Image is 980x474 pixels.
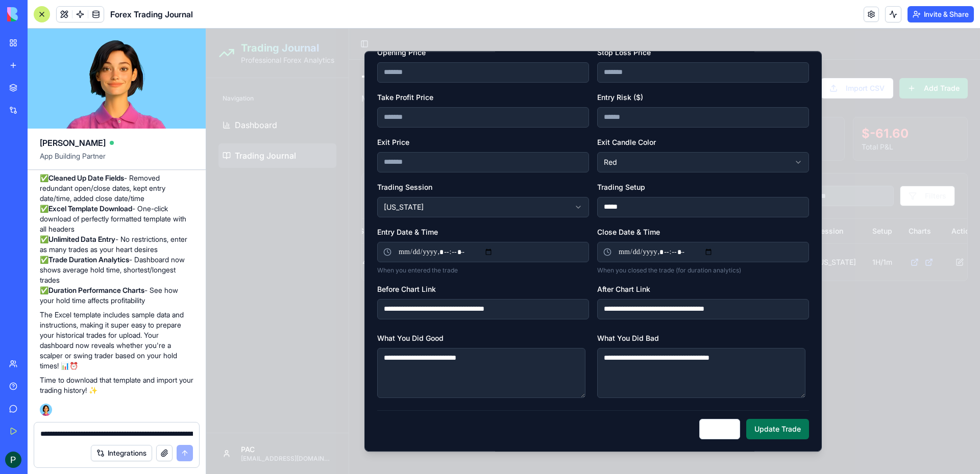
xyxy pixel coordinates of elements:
label: Exit Price [171,109,203,118]
p: Time to download that template and import your trading history! ✨ [40,375,193,395]
label: What You Did Bad [391,305,453,314]
label: Trading Session [171,154,226,163]
label: Exit Candle Color [391,109,450,118]
p: When you closed the trade (for duration analytics) [391,238,603,246]
span: App Building Partner [40,151,193,169]
p: ✅ - Removed redundant open/close dates, kept entry date/time, added close date/time ✅ - One-click... [40,173,193,306]
button: Update Trade [540,390,603,411]
strong: Duration Performance Charts [48,286,144,294]
label: Trading Setup [391,154,439,163]
label: What You Did Good [171,305,237,314]
strong: Unlimited Data Entry [48,235,115,243]
button: Invite & Share [908,6,974,22]
label: Entry Date & Time [171,199,232,208]
p: The Excel template includes sample data and instructions, making it super easy to prepare your hi... [40,310,193,371]
label: After Chart Link [391,256,444,265]
span: Forex Trading Journal [110,8,193,20]
button: Integrations [91,445,152,461]
strong: Trade Duration Analytics [48,255,129,264]
img: ACg8ocJPSsF8bvJ3NCVKU4jHgP9AQZ_p4nQrrpHZpcDpndwvnjhpiw=s96-c [5,452,21,468]
label: Take Profit Price [171,64,227,73]
img: Ella_00000_wcx2te.png [40,404,52,416]
strong: Excel Template Download [48,204,132,213]
label: Stop Loss Price [391,19,445,28]
label: Opening Price [171,19,219,28]
span: [PERSON_NAME] [40,137,106,149]
label: Close Date & Time [391,199,454,208]
img: logo [7,7,70,21]
label: Entry Risk ($) [391,64,437,73]
button: Cancel [493,390,534,411]
p: When you entered the trade [171,238,383,246]
label: Before Chart Link [171,256,230,265]
strong: Cleaned Up Date Fields [48,173,124,182]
